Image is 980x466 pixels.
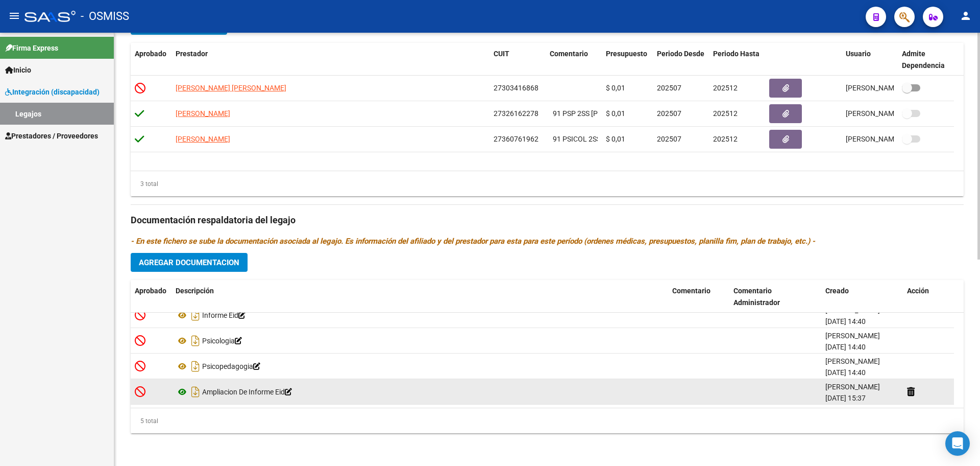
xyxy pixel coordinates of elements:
[5,86,100,98] span: Integración (discapacidad)
[657,50,704,58] span: Periodo Desde
[8,10,20,22] mat-icon: menu
[5,64,31,76] span: Inicio
[672,287,710,295] span: Comentario
[733,287,780,307] span: Comentario Administrador
[657,109,681,118] span: 202507
[825,343,866,351] span: [DATE] 14:40
[189,307,202,323] i: Descargar documento
[81,5,129,28] span: - OSMISS
[131,43,171,77] datatable-header-cell: Aprobado
[825,394,866,402] span: [DATE] 15:37
[825,332,880,340] span: [PERSON_NAME]
[176,333,664,349] div: Psicologia
[546,43,602,77] datatable-header-cell: Comentario
[825,306,880,314] span: [PERSON_NAME]
[653,43,709,77] datatable-header-cell: Periodo Desde
[825,317,866,325] span: [DATE] 14:40
[945,431,970,456] div: Open Intercom Messenger
[907,287,929,295] span: Acción
[489,43,546,77] datatable-header-cell: CUIT
[176,135,230,143] span: [PERSON_NAME]
[176,384,664,400] div: Ampliacion De Informe Eid
[709,43,765,77] datatable-header-cell: Periodo Hasta
[606,84,625,92] span: $ 0,01
[846,109,926,118] span: [PERSON_NAME] [DATE]
[550,50,588,58] span: Comentario
[176,50,208,58] span: Prestador
[176,307,664,323] div: Informe Eid
[131,237,815,246] i: - En este fichero se sube la documentación asociada al legajo. Es información del afiliado y del ...
[825,383,880,391] span: [PERSON_NAME]
[171,43,489,77] datatable-header-cell: Prestador
[135,50,166,58] span: Aprobado
[606,109,625,118] span: $ 0,01
[189,333,202,349] i: Descargar documento
[713,135,738,143] span: 202512
[657,84,681,92] span: 202507
[846,84,926,92] span: [PERSON_NAME] [DATE]
[494,84,538,92] span: 27303416868
[494,135,538,143] span: 27360761962
[189,384,202,400] i: Descargar documento
[131,213,964,227] h3: Documentación respaldatoria del legajo
[713,84,738,92] span: 202512
[846,50,871,58] span: Usuario
[553,109,646,118] span: 91 PSP 2SS [PERSON_NAME]
[898,43,954,77] datatable-header-cell: Admite Dependencia
[668,280,729,314] datatable-header-cell: Comentario
[176,287,214,295] span: Descripción
[825,357,880,365] span: [PERSON_NAME]
[553,135,657,143] span: 91 PSICOL 2SS [PERSON_NAME]
[825,368,866,377] span: [DATE] 14:40
[842,43,898,77] datatable-header-cell: Usuario
[903,280,954,314] datatable-header-cell: Acción
[135,287,166,295] span: Aprobado
[131,280,171,314] datatable-header-cell: Aprobado
[602,43,653,77] datatable-header-cell: Presupuesto
[960,10,972,22] mat-icon: person
[606,135,625,143] span: $ 0,01
[713,109,738,118] span: 202512
[131,253,248,272] button: Agregar Documentacion
[657,135,681,143] span: 202507
[189,358,202,375] i: Descargar documento
[494,109,538,118] span: 27326162278
[5,42,58,54] span: Firma Express
[176,109,230,118] span: [PERSON_NAME]
[846,135,926,143] span: [PERSON_NAME] [DATE]
[131,178,158,190] div: 3 total
[606,50,647,58] span: Presupuesto
[176,358,664,375] div: Psicopedagogia
[139,258,239,267] span: Agregar Documentacion
[902,50,945,69] span: Admite Dependencia
[131,415,158,427] div: 5 total
[825,287,849,295] span: Creado
[729,280,821,314] datatable-header-cell: Comentario Administrador
[713,50,759,58] span: Periodo Hasta
[821,280,903,314] datatable-header-cell: Creado
[171,280,668,314] datatable-header-cell: Descripción
[5,130,98,142] span: Prestadores / Proveedores
[494,50,509,58] span: CUIT
[176,84,286,92] span: [PERSON_NAME] [PERSON_NAME]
